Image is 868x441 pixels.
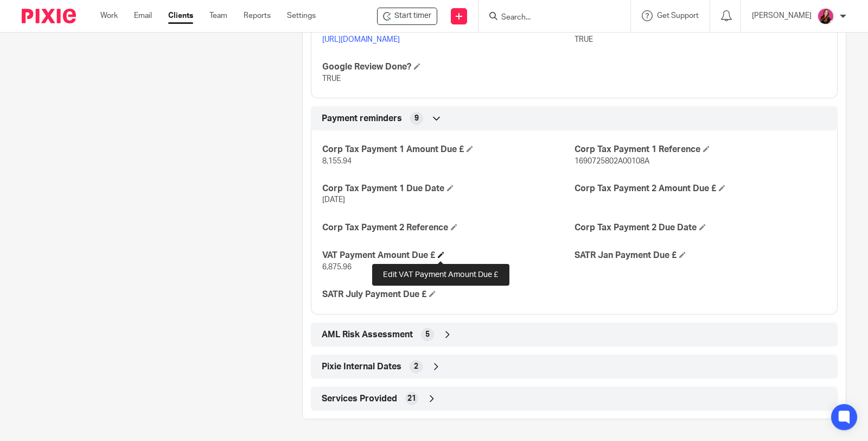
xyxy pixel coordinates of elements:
span: [DATE] [322,196,345,204]
span: 21 [407,393,416,404]
span: Services Provided [322,393,397,405]
h4: Corp Tax Payment 2 Amount Due £ [575,183,826,194]
span: TRUE [575,36,593,43]
h4: SATR July Payment Due £ [322,289,574,300]
span: 5 [425,329,430,340]
h4: Corp Tax Payment 1 Reference [575,144,826,155]
a: Email [134,10,152,21]
span: 2 [414,361,418,372]
span: Get Support [657,12,699,20]
h4: Corp Tax Payment 2 Due Date [575,222,826,234]
a: [URL][DOMAIN_NAME] [322,36,400,43]
div: MRI Fabrications Ltd [377,8,437,25]
h4: SATR Jan Payment Due £ [575,250,826,261]
a: Clients [168,10,193,21]
img: 21.png [817,8,834,25]
span: 8,155.94 [322,157,352,165]
h4: Corp Tax Payment 1 Amount Due £ [322,144,574,155]
h4: Corp Tax Payment 2 Reference [322,222,574,234]
h4: VAT Payment Amount Due £ [322,250,574,261]
a: Reports [244,10,271,21]
a: Work [100,10,118,21]
span: 6,875.96 [322,263,352,271]
p: [PERSON_NAME] [752,10,812,21]
a: Settings [287,10,316,21]
span: 1690725802A00108A [575,157,649,165]
span: AML Risk Assessment [322,329,413,341]
h4: Corp Tax Payment 1 Due Date [322,183,574,194]
h4: Google Review Done? [322,61,574,73]
a: Team [209,10,227,21]
span: Payment reminders [322,113,402,124]
span: 9 [414,113,419,124]
span: Pixie Internal Dates [322,361,401,373]
img: Pixie [22,9,76,23]
span: TRUE [322,75,341,83]
input: Search [500,13,598,23]
span: Start timer [394,10,431,22]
